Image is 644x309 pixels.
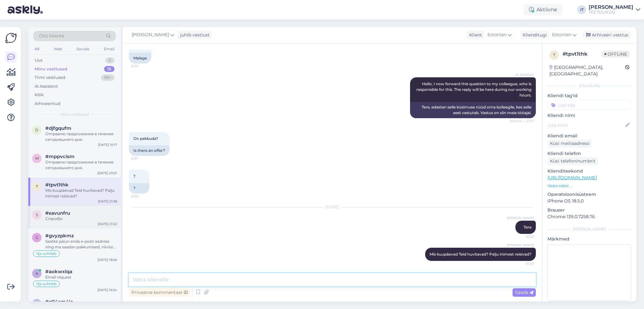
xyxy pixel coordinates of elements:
[515,290,533,295] span: Saada
[36,184,38,189] span: t
[45,159,117,171] div: Отправлю предложения в течение сегодняшнего дня.
[45,154,75,159] span: #mppvcism
[39,33,64,39] span: Otsi kliente
[133,136,158,141] span: On pakkuda?
[36,212,38,217] span: s
[510,119,534,123] span: Nähtud ✓ 21:37
[524,4,562,15] div: Aktiivne
[98,199,117,204] div: [DATE] 21:38
[60,112,89,117] span: Minu vestlused
[45,274,117,280] div: Email request
[98,142,117,147] div: [DATE] 10:17
[589,10,633,15] div: TEZ TOUR OÜ
[97,288,117,292] div: [DATE] 16:34
[577,5,586,14] div: IT
[547,213,631,220] p: Chrome 139.0.7258.76
[510,261,534,266] span: 10:20
[563,50,602,58] div: # tpvt1thk
[547,139,592,148] div: Küsi meiliaadressi
[467,32,482,38] div: Klient
[35,83,58,90] div: AI Assistent
[547,112,631,119] p: Kliendi nimi
[5,32,17,44] img: Askly Logo
[547,198,631,204] p: iPhone OS 18.5.0
[547,226,631,232] div: [PERSON_NAME]
[36,282,57,286] span: Ilja suhtleb
[129,204,536,210] div: [DATE]
[105,57,114,63] div: 0
[35,301,38,306] span: q
[549,64,625,77] div: [GEOGRAPHIC_DATA], [GEOGRAPHIC_DATA]
[553,52,555,57] span: t
[129,53,151,63] div: Malaga
[510,72,534,77] span: AI Assistent
[547,83,631,89] div: Kliendi info
[45,239,117,250] div: Saatke palun enda e-posti aadress ning ma saadan pakkumised, niiviisi on nii Teil, kui ka mul pal...
[547,183,631,189] p: Vaata edasi ...
[35,57,42,63] div: Uus
[131,194,154,199] span: 21:38
[35,66,67,72] div: Minu vestlused
[547,100,631,110] input: Lisa tag
[75,45,91,53] div: Socials
[547,191,631,198] p: Operatsioonisüsteem
[129,183,149,194] div: ?
[430,252,531,257] span: Mis kuupäevad Teid huvitavad? Palju inimest reisivad?
[35,101,60,107] div: Arhiveeritud
[33,45,41,53] div: All
[524,225,531,229] span: Tere
[97,171,117,175] div: [DATE] 23:01
[36,252,57,256] span: Ilja suhtleb
[45,125,71,131] span: #djfgqufm
[416,81,532,97] span: Hello, I now forward this question to my colleague, who is responsible for this. The reply will b...
[547,236,631,242] p: Märkmed
[520,32,547,38] div: Klienditugi
[45,299,73,305] span: #q94em4io
[589,5,640,15] a: [PERSON_NAME]TEZ TOUR OÜ
[101,74,114,81] div: 99+
[35,74,65,81] div: Tiimi vestlused
[103,45,116,53] div: Email
[547,157,598,165] div: Küsi telefoninumbrit
[548,122,624,129] input: Lisa nimi
[178,32,210,38] div: juhib vestlust
[36,235,38,240] span: g
[131,64,154,69] span: 21:37
[133,174,136,179] span: ?
[45,210,70,216] span: #savunfru
[45,182,69,188] span: #tpvt1thk
[131,156,154,161] span: 21:37
[547,175,597,180] a: [URL][DOMAIN_NAME]
[45,233,74,239] span: #gvyzpkmz
[602,51,630,58] span: Offline
[507,243,534,247] span: [PERSON_NAME]
[97,257,117,262] div: [DATE] 18:06
[547,168,631,174] p: Klienditeekond
[129,288,190,297] div: Privaatne kommentaar
[582,31,631,39] div: Arhiveeri vestlus
[45,188,117,199] div: Mis kuupäevad Teid huvitavad? Palju inimest reisivad?
[410,102,536,118] div: Tere, edastan selle küsimuse nüüd oma kolleegile, kes selle eest vastutab. Vastus on siin meie tö...
[547,207,631,213] p: Brauser
[132,31,169,38] span: [PERSON_NAME]
[547,150,631,157] p: Kliendi telefon
[35,156,39,161] span: m
[507,216,534,220] span: [PERSON_NAME]
[547,133,631,139] p: Kliendi email
[45,216,117,222] div: Спасибо
[552,31,571,38] span: Estonian
[547,92,631,99] p: Kliendi tag'id
[98,222,117,226] div: [DATE] 21:22
[45,131,117,142] div: Отправлю предложения в течение сегодняшнего дня.
[510,234,534,239] span: 10:20
[104,66,114,72] div: 15
[45,269,72,274] span: #aokwxlqa
[36,271,38,276] span: a
[129,145,169,156] div: Is there an offer?
[487,31,507,38] span: Estonian
[35,92,44,98] div: Kõik
[53,45,64,53] div: Web
[589,5,633,10] div: [PERSON_NAME]
[35,128,38,132] span: d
